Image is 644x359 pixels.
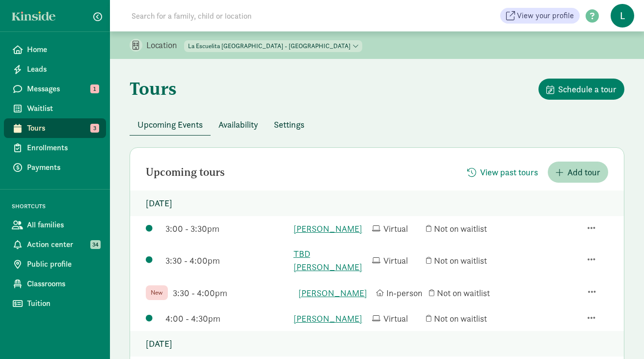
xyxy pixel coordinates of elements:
[27,258,98,270] span: Public profile
[294,222,367,235] a: [PERSON_NAME]
[4,118,106,138] a: Tours 3
[426,222,500,235] div: Not on waitlist
[130,114,211,135] button: Upcoming Events
[27,103,98,114] span: Waitlist
[4,138,106,158] a: Enrollments
[130,191,624,216] p: [DATE]
[376,286,424,300] div: In-person
[27,298,98,309] span: Tuition
[4,99,106,118] a: Waitlist
[130,331,624,357] p: [DATE]
[90,124,99,133] span: 3
[27,219,98,231] span: All families
[165,312,289,325] div: 4:00 - 4:30pm
[372,312,421,325] div: Virtual
[595,312,644,359] iframe: Chat Widget
[27,162,98,173] span: Payments
[500,8,580,24] a: View your profile
[298,286,371,300] a: [PERSON_NAME]
[90,84,99,93] span: 1
[146,39,184,51] p: Location
[567,166,600,179] span: Add tour
[165,254,289,267] div: 3:30 - 4:00pm
[4,254,106,274] a: Public profile
[611,4,634,28] span: L
[459,167,546,178] a: View past tours
[27,83,98,95] span: Messages
[372,254,421,267] div: Virtual
[4,215,106,235] a: All families
[146,166,225,178] h2: Upcoming tours
[4,59,106,79] a: Leads
[4,40,106,59] a: Home
[4,158,106,177] a: Payments
[4,79,106,99] a: Messages 1
[27,63,98,75] span: Leads
[4,235,106,254] a: Action center 34
[130,79,177,98] h1: Tours
[27,278,98,290] span: Classrooms
[90,240,101,249] span: 34
[558,83,617,96] span: Schedule a tour
[151,288,163,297] span: New
[4,274,106,294] a: Classrooms
[538,79,624,100] button: Schedule a tour
[426,312,500,325] div: Not on waitlist
[137,118,203,131] span: Upcoming Events
[426,254,500,267] div: Not on waitlist
[218,118,258,131] span: Availability
[27,142,98,154] span: Enrollments
[372,222,421,235] div: Virtual
[4,294,106,313] a: Tuition
[294,247,367,274] a: TBD [PERSON_NAME]
[126,6,401,26] input: Search for a family, child or location
[517,10,574,22] span: View your profile
[294,312,367,325] a: [PERSON_NAME]
[429,286,502,300] div: Not on waitlist
[548,162,608,183] button: Add tour
[274,118,304,131] span: Settings
[27,239,98,250] span: Action center
[459,162,546,183] button: View past tours
[27,122,98,134] span: Tours
[211,114,266,135] button: Availability
[266,114,312,135] button: Settings
[27,44,98,55] span: Home
[165,222,289,235] div: 3:00 - 3:30pm
[173,286,294,300] div: 3:30 - 4:00pm
[480,166,538,179] span: View past tours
